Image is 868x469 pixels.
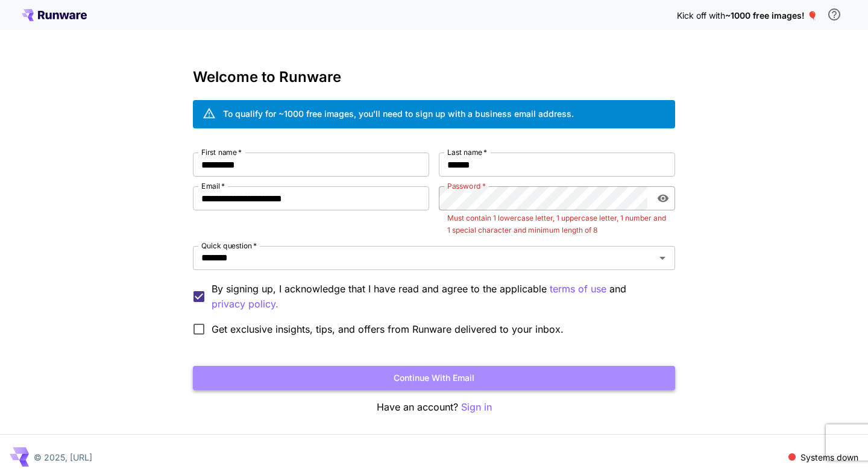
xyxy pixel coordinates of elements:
label: First name [201,147,242,157]
p: privacy policy. [212,297,278,312]
button: toggle password visibility [652,187,674,209]
p: Have an account? [193,400,675,415]
span: Kick off with [677,10,725,20]
p: Must contain 1 lowercase letter, 1 uppercase letter, 1 number and 1 special character and minimum... [447,212,667,236]
label: Email [201,181,225,191]
label: Quick question [201,241,257,251]
span: Get exclusive insights, tips, and offers from Runware delivered to your inbox. [212,322,564,336]
button: By signing up, I acknowledge that I have read and agree to the applicable and privacy policy. [550,282,606,297]
span: ~1000 free images! 🎈 [725,10,817,20]
p: By signing up, I acknowledge that I have read and agree to the applicable and [212,282,665,312]
p: © 2025, [URL] [34,451,92,464]
button: Continue with email [193,366,675,391]
button: Sign in [461,400,492,415]
button: Open [654,250,671,266]
p: terms of use [550,282,606,297]
div: To qualify for ~1000 free images, you’ll need to sign up with a business email address. [223,107,574,120]
label: Password [447,181,486,191]
h3: Welcome to Runware [193,69,675,86]
button: In order to qualify for free credit, you need to sign up with a business email address and click ... [822,2,846,27]
p: Systems down [800,451,858,464]
button: By signing up, I acknowledge that I have read and agree to the applicable terms of use and [212,297,278,312]
label: Last name [447,147,487,157]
